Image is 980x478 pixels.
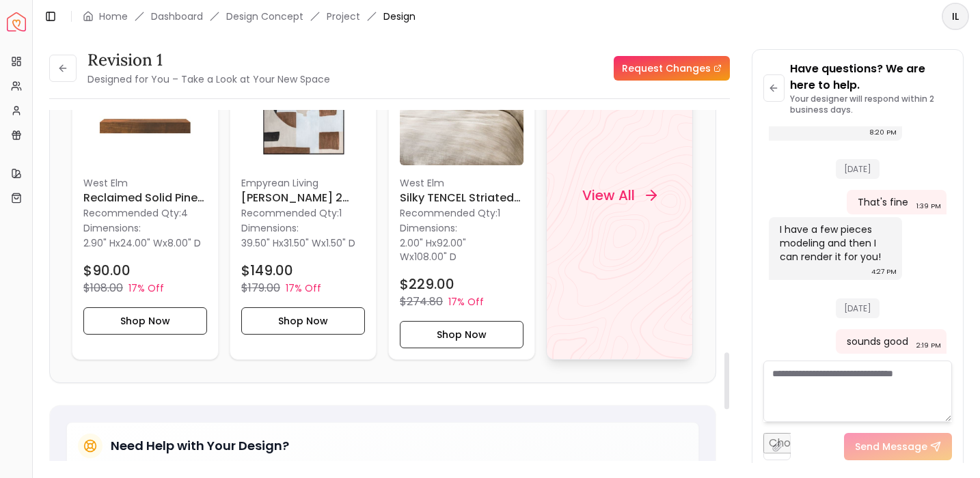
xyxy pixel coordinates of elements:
span: Design [383,10,416,23]
p: $108.00 [83,281,123,297]
h6: [PERSON_NAME] 2 Wall Decor With Frame 31.5"x39.5" [241,191,365,207]
span: 2.90" H [83,237,115,251]
img: Spacejoy Logo [7,12,26,31]
p: Recommended Qty: 4 [83,207,207,221]
p: West Elm [400,177,523,191]
a: Luna 2 Wall Decor With Frame 31.5"x39.5" imageEmpyrean Living[PERSON_NAME] 2 Wall Decor With Fram... [230,30,377,360]
span: [DATE] [836,298,880,318]
p: $274.80 [400,294,443,311]
div: sounds good [847,335,908,348]
p: Empyrean Living [241,177,365,191]
div: Silky TENCEL Striated Duvet Cover-King [388,30,535,360]
div: 1:39 PM [916,199,941,213]
p: 17% Off [286,282,321,296]
a: Reclaimed Solid Pine Floating Wall Shelves imageWest ElmReclaimed Solid Pine Floating Wall Shelve... [72,30,219,360]
a: View All [546,30,693,360]
button: Shop Now [83,308,207,335]
h4: $229.00 [400,275,454,294]
p: x x [241,237,355,251]
small: Designed for You – Take a Look at Your New Space [87,72,330,86]
a: Request Changes [614,56,730,81]
button: Shop Now [400,322,523,349]
h3: Revision 1 [87,49,330,71]
a: Silky TENCEL Striated Duvet Cover-King imageWest ElmSilky TENCEL Striated Duvet Cover-KingRecomme... [388,30,535,360]
p: Recommended Qty: 1 [400,207,523,221]
span: 108.00" D [414,251,457,264]
button: IL [942,3,969,30]
p: 17% Off [128,282,164,296]
span: 24.00" W [120,237,163,251]
div: Reclaimed Solid Pine Floating Wall Shelves [72,30,219,360]
div: 2:19 PM [916,339,941,352]
a: Home [99,10,128,23]
div: 8:20 PM [869,126,897,139]
h5: Need Help with Your Design? [111,436,289,455]
div: Luna 2 Wall Decor With Frame 31.5"x39.5" [230,30,377,360]
p: 17% Off [448,296,484,309]
h4: $149.00 [241,262,293,281]
button: Shop Now [241,308,365,335]
p: x x [83,237,201,251]
a: Dashboard [151,10,203,23]
p: Recommended Qty: 1 [241,207,365,221]
span: [DATE] [836,159,880,179]
div: 4:27 PM [871,265,897,279]
p: Dimensions: [83,221,141,237]
p: $179.00 [241,281,280,297]
div: I have a few pieces modeling and then I can render it for you! [780,223,888,264]
span: 2.00" H [400,237,432,251]
span: 39.50" H [241,237,279,251]
h6: Silky TENCEL Striated Duvet Cover-King [400,191,523,207]
p: Your designer will respond within 2 business days. [790,94,952,115]
p: West Elm [83,177,207,191]
p: x x [400,237,523,264]
a: Spacejoy [7,12,26,31]
h4: $90.00 [83,262,131,281]
li: Design Concept [226,10,303,23]
span: 92.00" W [400,237,466,264]
a: Project [327,10,360,23]
nav: breadcrumb [83,10,416,23]
h6: Reclaimed Solid Pine Floating Wall Shelves [83,191,207,207]
p: Dimensions: [400,221,457,237]
p: Dimensions: [241,221,299,237]
span: 8.00" D [167,237,201,251]
span: 1.50" D [326,237,355,251]
span: IL [943,4,968,29]
h4: View All [582,186,635,205]
p: Have questions? We are here to help. [790,61,952,94]
div: That's fine [858,195,908,209]
span: 31.50" W [284,237,321,251]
